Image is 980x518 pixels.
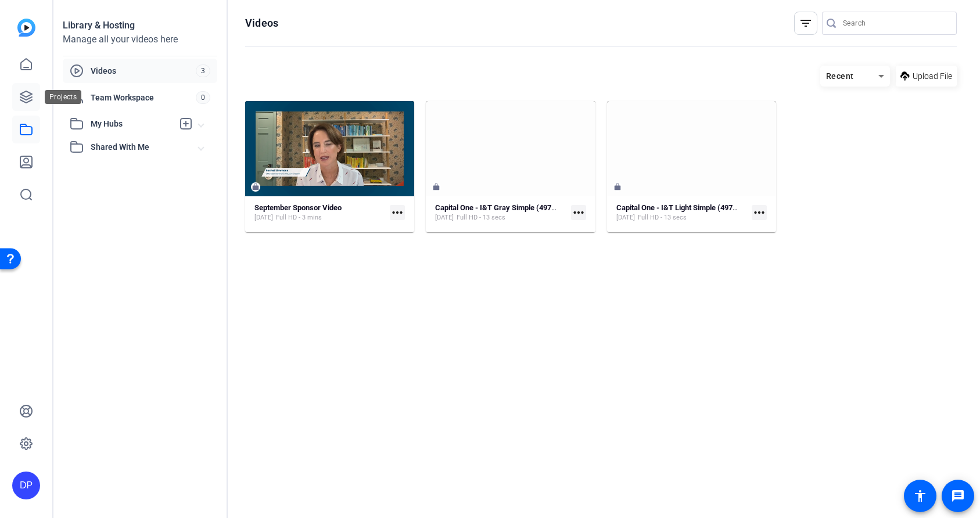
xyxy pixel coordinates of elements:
[12,472,40,499] div: DP
[913,489,927,503] mat-icon: accessibility
[245,16,278,30] h1: Videos
[91,118,173,130] span: My Hubs
[435,203,562,212] strong: Capital One - I&T Gray Simple (49740)
[390,205,405,220] mat-icon: more_horiz
[616,203,747,222] a: Capital One - I&T Light Simple (49738)[DATE]Full HD - 13 secs
[45,90,81,104] div: Projects
[91,141,199,153] span: Shared With Me
[571,205,586,220] mat-icon: more_horiz
[896,66,957,87] button: Upload File
[435,203,566,222] a: Capital One - I&T Gray Simple (49740)[DATE]Full HD - 13 secs
[843,16,947,30] input: Search
[457,213,505,222] span: Full HD - 13 secs
[63,135,217,159] mat-expansion-panel-header: Shared With Me
[913,70,952,82] span: Upload File
[254,213,273,222] span: [DATE]
[254,203,385,222] a: September Sponsor Video[DATE]Full HD - 3 mins
[799,16,813,30] mat-icon: filter_list
[196,64,210,77] span: 3
[91,92,196,103] span: Team Workspace
[254,203,342,212] strong: September Sponsor Video
[91,65,196,77] span: Videos
[638,213,687,222] span: Full HD - 13 secs
[616,203,744,212] strong: Capital One - I&T Light Simple (49738)
[752,205,767,220] mat-icon: more_horiz
[276,213,322,222] span: Full HD - 3 mins
[63,33,217,46] div: Manage all your videos here
[435,213,454,222] span: [DATE]
[17,19,35,37] img: blue-gradient.svg
[196,91,210,104] span: 0
[63,19,217,33] div: Library & Hosting
[63,112,217,135] mat-expansion-panel-header: My Hubs
[826,71,854,81] span: Recent
[616,213,635,222] span: [DATE]
[951,489,965,503] mat-icon: message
